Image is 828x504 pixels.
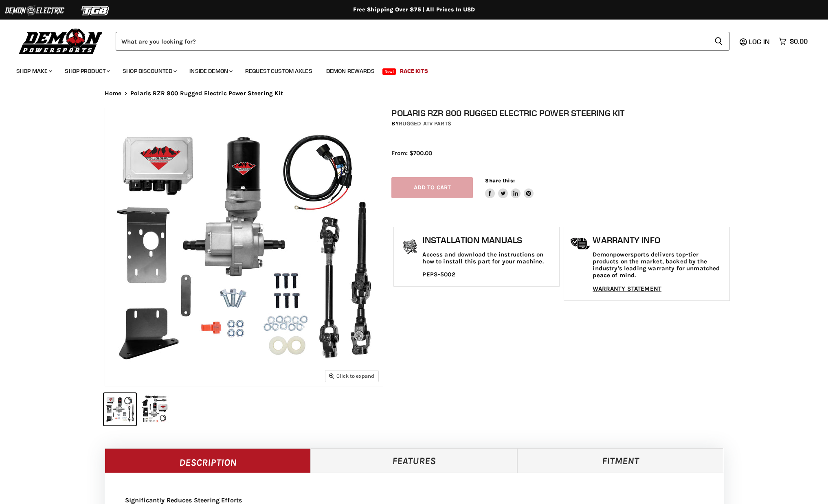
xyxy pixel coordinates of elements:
[391,119,732,128] div: by
[16,26,105,55] img: Demon Powersports
[593,285,661,292] a: WARRANTY STATEMENT
[105,108,383,386] img: IMAGE
[422,251,555,265] p: Access and download the instructions on how to install this part for your machine.
[570,237,591,250] img: warranty-icon.png
[239,63,318,79] a: Request Custom Axles
[394,63,434,79] a: Race Kits
[593,235,725,245] h1: Warranty Info
[88,90,740,97] nav: Breadcrumbs
[399,120,451,127] a: Rugged ATV Parts
[708,32,729,50] button: Search
[138,393,171,425] button: IMAGE thumbnail
[325,370,378,381] button: Click to expand
[10,59,806,79] ul: Main menu
[790,37,808,45] span: $0.00
[745,38,775,45] a: Log in
[422,235,555,245] h1: Installation Manuals
[775,35,812,47] a: $0.00
[130,90,283,97] span: Polaris RZR 800 Rugged Electric Power Steering Kit
[320,63,381,79] a: Demon Rewards
[749,37,770,46] span: Log in
[183,63,237,79] a: Inside Demon
[104,393,136,425] button: IMAGE thumbnail
[116,63,182,79] a: Shop Discounted
[391,149,432,157] span: From: $700.00
[422,271,455,278] a: PEPS-5002
[59,63,115,79] a: Shop Product
[382,68,396,75] span: New!
[485,177,514,184] span: Share this:
[88,6,740,13] div: Free Shipping Over $75 | All Prices In USD
[10,63,57,79] a: Shop Make
[400,237,420,258] img: install_manual-icon.png
[517,448,724,473] a: Fitment
[65,3,126,18] img: TGB Logo 2
[116,32,708,50] input: Search
[311,448,517,473] a: Features
[116,32,729,50] form: Product
[593,251,725,279] p: Demonpowersports delivers top-tier products on the market, backed by the industry's leading warra...
[105,90,122,97] a: Home
[485,177,534,199] aside: Share this:
[391,108,732,118] h1: Polaris RZR 800 Rugged Electric Power Steering Kit
[329,373,374,379] span: Click to expand
[105,448,311,473] a: Description
[4,3,65,18] img: Demon Electric Logo 2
